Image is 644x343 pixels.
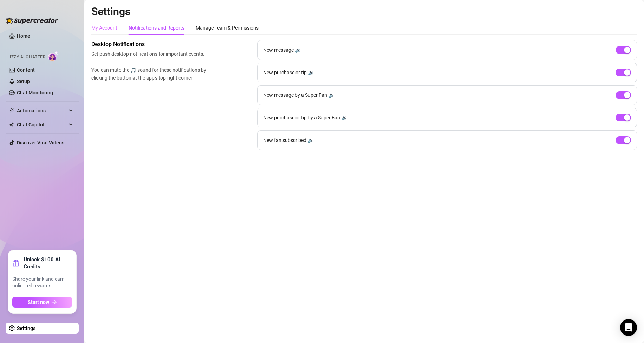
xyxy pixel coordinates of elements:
[263,46,294,54] span: New message
[17,325,35,331] a: Settings
[328,91,334,99] div: 🔉
[129,24,184,32] div: Notifications and Reports
[10,54,45,61] span: Izzy AI Chatter
[17,140,64,145] a: Discover Viral Videos
[17,90,53,95] a: Chat Monitoring
[28,299,49,305] span: Start now
[91,24,117,32] div: My Account
[263,69,307,76] span: New purchase or tip
[308,136,314,144] div: 🔉
[620,319,637,336] div: Open Intercom Messenger
[91,40,209,49] span: Desktop Notifications
[9,122,14,127] img: Chat Copilot
[17,105,67,116] span: Automations
[91,50,209,58] span: Set push desktop notifications for important events.
[263,136,306,144] span: New fan subscribed
[24,256,72,270] strong: Unlock $100 AI Credits
[91,66,209,82] span: You can mute the 🎵 sound for these notifications by clicking the button at the app's top-right co...
[196,24,259,32] div: Manage Team & Permissions
[341,114,347,121] div: 🔉
[17,119,67,130] span: Chat Copilot
[308,69,314,76] div: 🔉
[263,91,327,99] span: New message by a Super Fan
[12,276,72,289] span: Share your link and earn unlimited rewards
[12,297,72,308] button: Start nowarrow-right
[6,17,58,24] img: logo-BBDzfeDw.svg
[17,79,30,84] a: Setup
[12,260,19,267] span: gift
[17,67,35,73] a: Content
[263,114,340,121] span: New purchase or tip by a Super Fan
[91,5,637,18] h2: Settings
[295,46,301,54] div: 🔉
[48,51,59,61] img: AI Chatter
[52,300,57,305] span: arrow-right
[9,108,15,113] span: thunderbolt
[17,33,30,39] a: Home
